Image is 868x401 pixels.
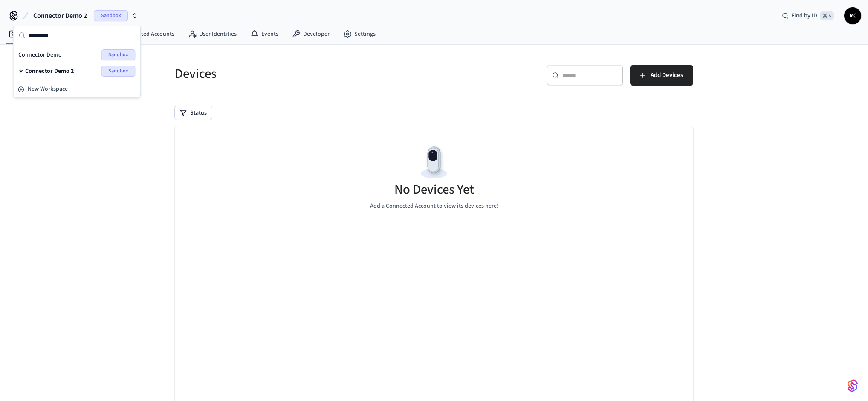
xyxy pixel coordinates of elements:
div: Suggestions [13,45,140,81]
p: Add a Connected Account to view its devices here! [370,202,498,211]
span: New Workspace [28,85,68,94]
span: Sandbox [101,66,135,77]
div: Find by ID⌘ K [775,8,841,23]
span: Sandbox [101,49,135,60]
span: Connector Demo [18,51,62,59]
h5: No Devices Yet [394,181,474,198]
a: User Identities [181,26,243,42]
a: Developer [285,26,336,42]
button: New Workspace [14,82,139,96]
a: Events [243,26,285,42]
button: RC [844,7,861,24]
span: RC [845,8,860,23]
h5: Devices [175,65,429,83]
button: Add Devices [630,65,693,86]
img: Devices Empty State [415,143,453,182]
span: Connector Demo 2 [33,11,87,21]
button: Status [175,106,212,120]
span: Connector Demo 2 [25,67,74,75]
a: Settings [336,26,382,42]
span: Add Devices [651,70,683,81]
span: Sandbox [94,10,128,21]
span: Find by ID [791,11,817,20]
a: Connected Accounts [104,26,181,42]
a: Devices [2,26,46,42]
img: SeamLogoGradient.69752ec5.svg [848,379,858,392]
span: ⌘ K [820,11,834,20]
